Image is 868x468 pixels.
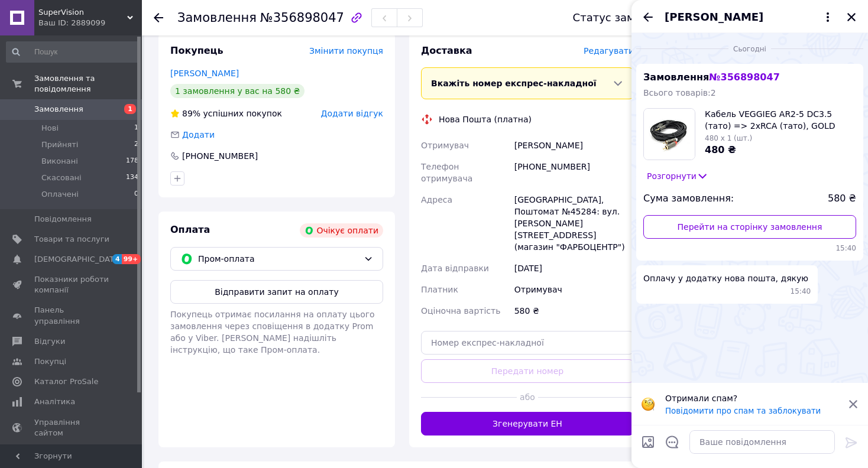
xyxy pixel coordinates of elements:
span: Кабель VEGGIEG AR2-5 DC3.5 (тато) => 2хRCA (тато), GOLD Jack, CU, Stereo, круглий, Black, 5 м, Пакет [705,108,856,132]
span: 15:40 12.08.2025 [791,287,811,297]
span: 134 [126,173,138,183]
div: [PHONE_NUMBER] [512,156,636,189]
span: Оціночна вартість [421,306,500,316]
span: Замовлення [34,104,83,115]
span: Платник [421,285,458,294]
span: або [517,391,538,403]
a: Перейти на сторінку замовлення [643,215,856,239]
span: Адреса [421,195,452,204]
span: 0 [134,189,138,200]
div: [PHONE_NUMBER] [181,150,259,162]
span: Замовлення та повідомлення [34,73,142,95]
input: Номер експрес-накладної [421,331,634,355]
span: Аналітика [34,396,75,407]
div: 1 замовлення у вас на 580 ₴ [170,84,305,98]
img: :face_with_monocle: [641,397,655,411]
span: Відгуки [34,336,65,347]
button: Відкрити шаблони відповідей [665,434,680,450]
span: 2 [134,139,138,150]
div: Отримувач [512,279,636,300]
span: Каталог ProSale [34,376,98,387]
span: Редагувати [584,46,634,56]
button: Згенерувати ЕН [421,412,634,435]
span: 89% [182,109,200,118]
span: 15:40 12.08.2025 [643,243,856,253]
span: 1 [124,104,136,114]
span: Прийняті [41,139,78,150]
button: Розгорнути [643,170,712,183]
span: Товари та послуги [34,234,109,245]
span: Покупець отримає посилання на оплату цього замовлення через сповіщення в додатку Prom або у Viber... [170,310,375,355]
span: Всього товарів: 2 [643,88,716,97]
div: Повернутися назад [154,12,163,24]
input: Пошук [6,41,140,63]
span: 99+ [122,254,141,264]
span: 480 x 1 (шт.) [705,134,752,142]
span: 580 ₴ [828,192,856,206]
div: Статус замовлення [573,12,682,24]
span: Змінити покупця [309,46,383,56]
span: 4 [112,254,122,264]
button: Закрити [844,10,859,24]
span: Скасовані [41,173,82,183]
span: Оплата [170,224,210,235]
span: Покупець [170,45,224,56]
div: [GEOGRAPHIC_DATA], Поштомат №45284: вул. [PERSON_NAME][STREET_ADDRESS] (магазин "ФАРБОЦЕНТР") [512,189,636,258]
span: Нові [41,123,59,134]
img: 5012610756_w160_h160_kabel-veggieg-ar2-5.jpg [644,109,695,160]
span: Отримувач [421,141,469,150]
div: 12.08.2025 [636,43,863,54]
p: Отримали спам? [665,392,841,404]
span: Замовлення [643,71,780,83]
span: Дата відправки [421,264,489,273]
span: [DEMOGRAPHIC_DATA] [34,254,122,265]
span: SuperVision [38,7,127,18]
button: Відправити запит на оплату [170,280,383,304]
span: Телефон отримувача [421,162,472,183]
div: Очікує оплати [300,223,383,238]
span: Додати [182,130,215,139]
span: Пром-оплата [198,252,359,265]
span: Сума замовлення: [643,192,734,206]
span: №356898047 [260,11,344,25]
span: Показники роботи компанії [34,274,109,295]
span: 178 [126,156,138,167]
a: [PERSON_NAME] [170,69,239,78]
div: успішних покупок [170,108,282,119]
div: [PERSON_NAME] [512,135,636,156]
span: 1 [134,123,138,134]
span: Оплачу у додатку нова пошта, дякую [643,272,808,284]
span: 480 ₴ [705,144,736,155]
span: Покупці [34,356,66,367]
div: Ваш ID: 2889099 [38,18,142,28]
button: Повідомити про спам та заблокувати [665,407,821,415]
span: Оплачені [41,189,79,200]
div: [DATE] [512,258,636,279]
span: [PERSON_NAME] [665,9,763,25]
span: Повідомлення [34,214,92,225]
span: Управління сайтом [34,417,109,438]
span: № 356898047 [709,71,779,83]
span: Виконані [41,156,78,167]
span: Панель управління [34,305,109,326]
span: Замовлення [177,11,257,25]
span: Сьогодні [728,44,771,54]
div: 580 ₴ [512,300,636,321]
span: Доставка [421,45,472,56]
span: Вкажіть номер експрес-накладної [431,79,597,88]
button: [PERSON_NAME] [665,9,835,25]
button: Назад [641,10,655,24]
div: Нова Пошта (платна) [436,113,535,125]
span: Додати відгук [321,109,383,118]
